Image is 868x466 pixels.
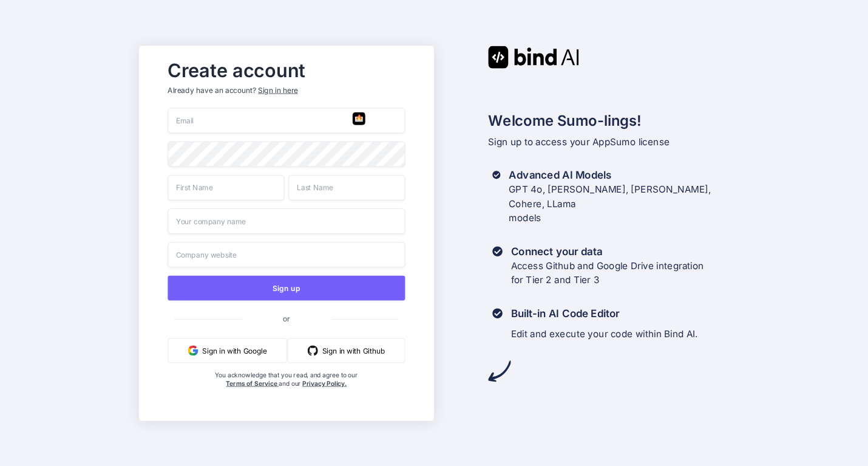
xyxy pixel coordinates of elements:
[168,338,287,363] button: Sign in with Google
[511,306,698,320] h3: Built-in AI Code Editor
[288,338,405,363] button: Sign in with Github
[511,326,698,341] p: Edit and execute your code within Bind AI.
[308,345,318,355] img: github
[511,244,704,258] h3: Connect your data
[511,258,704,287] p: Access Github and Google Drive integration for Tier 2 and Tier 3
[168,85,405,95] p: Already have an account?
[488,109,729,131] h2: Welcome Sumo-lings!
[226,379,279,387] a: Terms of Service
[168,275,405,300] button: Sign up
[288,174,405,200] input: Last Name
[258,85,297,95] div: Sign in here
[188,345,198,355] img: google
[509,168,729,182] h3: Advanced AI Models
[168,208,405,234] input: Your company name
[168,62,405,78] h2: Create account
[208,371,366,412] div: You acknowledge that you read, and agree to our and our
[488,360,510,382] img: arrow
[242,305,331,331] span: or
[168,242,405,267] input: Company website
[488,46,579,68] img: Bind AI logo
[488,134,729,149] p: Sign up to access your AppSumo license
[509,182,729,225] p: GPT 4o, [PERSON_NAME], [PERSON_NAME], Cohere, LLama models
[302,379,347,387] a: Privacy Policy.
[168,174,284,200] input: First Name
[168,108,405,133] input: Email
